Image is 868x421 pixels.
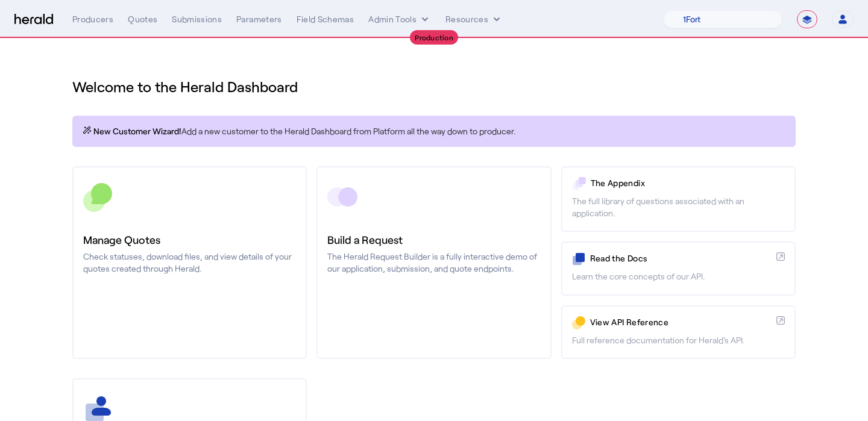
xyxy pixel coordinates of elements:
[128,13,157,25] div: Quotes
[590,252,772,264] p: Read the Docs
[572,270,785,282] p: Learn the core concepts of our API.
[445,13,503,25] button: Resources dropdown menu
[368,13,431,25] button: internal dropdown menu
[93,125,181,137] span: New Customer Wizard!
[82,125,786,137] p: Add a new customer to the Herald Dashboard from Platform all the way down to producer.
[297,13,354,25] div: Field Schemas
[172,13,222,25] div: Submissions
[327,251,540,275] p: The Herald Request Builder is a fully interactive demo of our application, submission, and quote ...
[236,13,282,25] div: Parameters
[572,334,785,346] p: Full reference documentation for Herald's API.
[410,30,458,45] div: Production
[83,251,296,275] p: Check statuses, download files, and view details of your quotes created through Herald.
[591,177,785,189] p: The Appendix
[561,305,796,359] a: View API ReferenceFull reference documentation for Herald's API.
[72,77,796,96] h1: Welcome to the Herald Dashboard
[327,231,540,248] h3: Build a Request
[590,316,772,328] p: View API Reference
[561,166,796,232] a: The AppendixThe full library of questions associated with an application.
[83,231,296,248] h3: Manage Quotes
[561,242,796,295] a: Read the DocsLearn the core concepts of our API.
[72,13,113,25] div: Producers
[316,166,551,359] a: Build a RequestThe Herald Request Builder is a fully interactive demo of our application, submiss...
[14,14,53,25] img: Herald Logo
[572,195,785,219] p: The full library of questions associated with an application.
[72,166,307,359] a: Manage QuotesCheck statuses, download files, and view details of your quotes created through Herald.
